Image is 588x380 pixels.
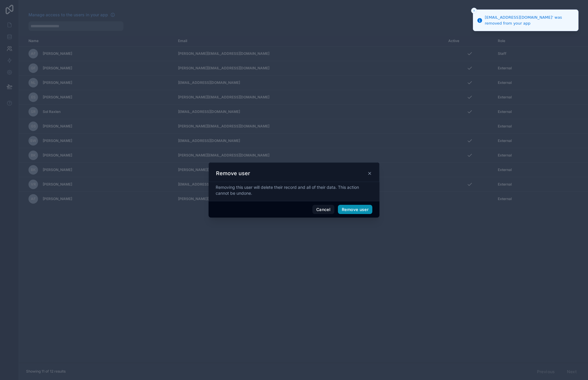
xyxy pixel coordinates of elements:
h3: Remove user [216,170,250,177]
div: [EMAIL_ADDRESS][DOMAIN_NAME]' was removed from your app [485,15,573,26]
button: Close toast [471,8,477,14]
div: Removing this user will delete their record and all of their data. This action cannot be undone. [216,184,372,196]
button: Remove user [338,205,372,214]
button: Cancel [312,205,334,214]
